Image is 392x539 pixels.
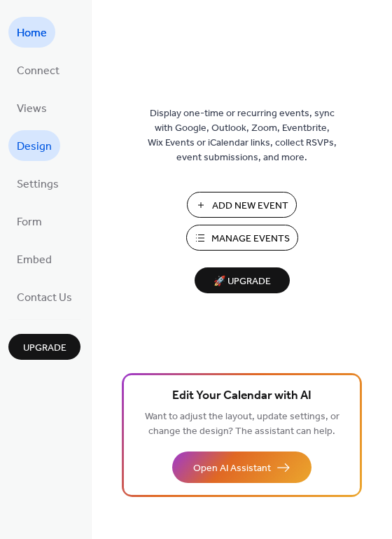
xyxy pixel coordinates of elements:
[17,98,47,120] span: Views
[8,55,68,85] a: Connect
[145,407,339,441] span: Want to adjust the layout, update settings, or change the design? The assistant can help.
[17,136,52,158] span: Design
[8,168,67,199] a: Settings
[172,386,311,406] span: Edit Your Calendar with AI
[8,281,80,312] a: Contact Us
[17,287,72,309] span: Contact Us
[17,60,59,83] span: Connect
[195,267,290,293] button: 🚀 Upgrade
[187,192,297,218] button: Add New Event
[8,17,55,48] a: Home
[172,451,311,483] button: Open AI Assistant
[203,272,281,291] span: 🚀 Upgrade
[186,225,298,251] button: Manage Events
[212,199,288,213] span: Add New Event
[211,232,290,246] span: Manage Events
[8,334,80,360] button: Upgrade
[8,244,60,274] a: Embed
[17,249,52,272] span: Embed
[8,92,55,123] a: Views
[8,206,50,237] a: Form
[8,130,60,161] a: Design
[148,106,337,165] span: Display one-time or recurring events, sync with Google, Outlook, Zoom, Eventbrite, Wix Events or ...
[17,211,42,234] span: Form
[17,22,47,45] span: Home
[17,174,59,196] span: Settings
[23,341,66,356] span: Upgrade
[193,461,271,476] span: Open AI Assistant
